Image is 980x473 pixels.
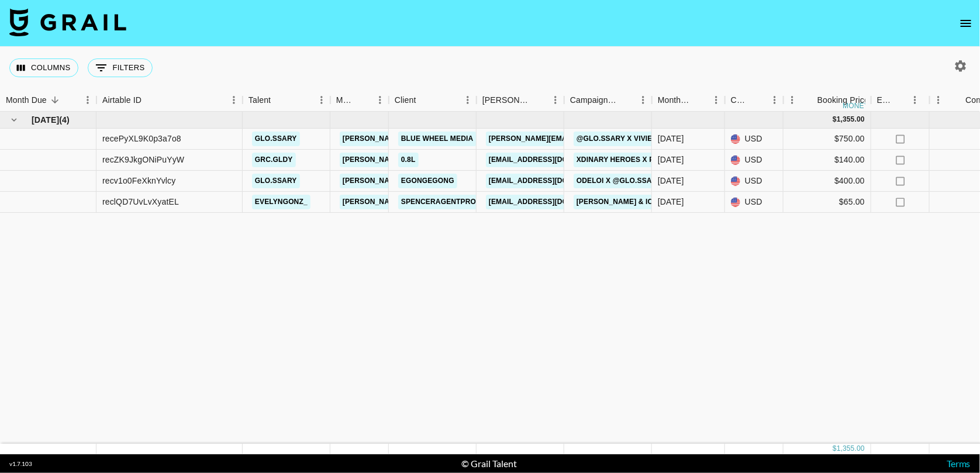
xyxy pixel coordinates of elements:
[79,91,96,109] button: Menu
[482,89,530,112] div: [PERSON_NAME]
[877,89,893,112] div: Expenses: Remove Commission?
[340,153,591,167] a: [PERSON_NAME][EMAIL_ADDRESS][PERSON_NAME][DOMAIN_NAME]
[32,114,59,126] span: [DATE]
[784,129,871,150] div: $750.00
[102,89,142,112] div: Airtable ID
[725,171,784,192] div: USD
[930,91,947,109] button: Menu
[486,132,677,146] a: [PERSON_NAME][EMAIL_ADDRESS][DOMAIN_NAME]
[252,132,300,146] a: glo.ssary
[486,174,617,188] a: [EMAIL_ADDRESS][DOMAIN_NAME]
[102,133,181,144] div: recePyXL9K0p3a7o8
[547,91,564,109] button: Menu
[725,192,784,213] div: USD
[708,91,725,109] button: Menu
[906,91,924,109] button: Menu
[652,89,725,112] div: Month Due
[225,91,243,109] button: Menu
[954,12,978,35] button: open drawer
[398,174,457,188] a: EgongEgong
[142,92,158,108] button: Sort
[486,195,617,209] a: [EMAIL_ADDRESS][DOMAIN_NAME]
[9,58,78,77] button: Select columns
[340,174,591,188] a: [PERSON_NAME][EMAIL_ADDRESS][PERSON_NAME][DOMAIN_NAME]
[6,89,47,112] div: Month Due
[252,195,310,209] a: evelyngonz_
[658,154,684,165] div: Sep '25
[416,92,433,108] button: Sort
[750,92,766,108] button: Sort
[658,89,691,112] div: Month Due
[871,89,930,112] div: Expenses: Remove Commission?
[570,89,618,112] div: Campaign (Type)
[96,89,243,112] div: Airtable ID
[477,89,564,112] div: Booker
[9,460,32,468] div: v 1.7.103
[340,195,591,209] a: [PERSON_NAME][EMAIL_ADDRESS][PERSON_NAME][DOMAIN_NAME]
[336,89,355,112] div: Manager
[102,196,179,208] div: reclQD7UvLvXyatEL
[88,58,153,77] button: Show filters
[330,89,389,112] div: Manager
[784,171,871,192] div: $400.00
[725,89,784,112] div: Currency
[59,114,70,126] span: ( 4 )
[389,89,477,112] div: Client
[618,92,634,108] button: Sort
[725,129,784,150] div: USD
[784,192,871,213] div: $65.00
[486,153,617,167] a: [EMAIL_ADDRESS][DOMAIN_NAME]
[9,8,126,36] img: Grail Talent
[395,89,416,112] div: Client
[574,132,661,146] a: @glo.ssary x Vivier
[462,458,517,469] div: © Grail Talent
[801,92,817,108] button: Sort
[574,174,664,188] a: ODELOI x @Glo.ssary
[658,196,684,208] div: Sep '25
[243,89,330,112] div: Talent
[102,154,184,165] div: recZK9JkgONiPuYyW
[313,91,330,109] button: Menu
[947,458,971,469] a: Terms
[398,195,490,209] a: spenceragentprohq
[340,132,591,146] a: [PERSON_NAME][EMAIL_ADDRESS][PERSON_NAME][DOMAIN_NAME]
[784,150,871,171] div: $140.00
[634,91,652,109] button: Menu
[658,133,684,144] div: Sep '25
[398,153,419,167] a: 0.8L
[893,92,910,108] button: Sort
[784,91,801,109] button: Menu
[833,115,837,125] div: $
[817,89,869,112] div: Booking Price
[371,91,389,109] button: Menu
[574,153,740,167] a: Xdinary Heroes x Peppo- JOYFUL JOYFUL
[102,175,176,187] div: recv1o0FeXknYvlcy
[949,92,965,108] button: Sort
[691,92,708,108] button: Sort
[530,92,547,108] button: Sort
[271,92,287,108] button: Sort
[355,92,371,108] button: Sort
[6,112,22,128] button: hide children
[837,115,865,125] div: 1,355.00
[833,444,837,454] div: $
[658,175,684,187] div: Sep '25
[252,153,296,167] a: grc.gldy
[564,89,652,112] div: Campaign (Type)
[459,91,477,109] button: Menu
[249,89,271,112] div: Talent
[731,89,750,112] div: Currency
[574,195,714,209] a: [PERSON_NAME] & Ice Spice - Gyatt
[398,132,477,146] a: Blue Wheel Media
[725,150,784,171] div: USD
[47,92,63,108] button: Sort
[252,174,300,188] a: glo.ssary
[766,91,784,109] button: Menu
[837,444,865,454] div: 1,355.00
[843,102,869,109] div: money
